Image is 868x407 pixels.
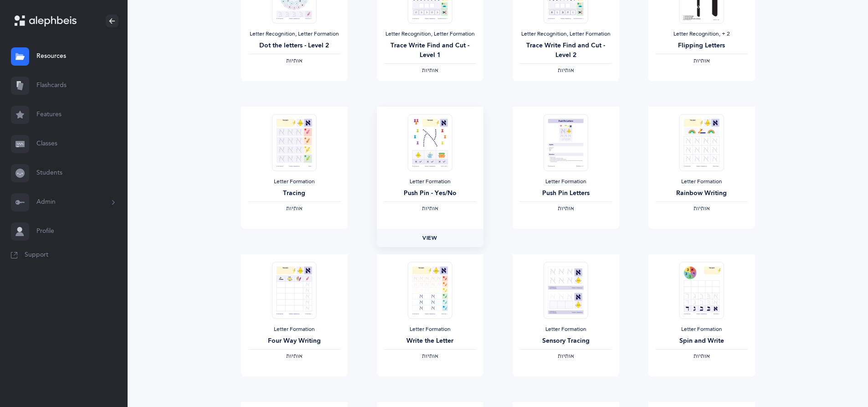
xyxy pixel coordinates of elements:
[422,205,438,211] span: ‫אותיות‬
[248,41,340,51] div: Dot the letters - Level 2
[286,57,303,64] span: ‫אותיות‬
[248,31,340,38] div: Letter Recognition, Letter Formation
[286,353,303,359] span: ‫אותיות‬
[384,31,476,38] div: Letter Recognition, Letter Formation
[558,353,574,359] span: ‫אותיות‬
[407,114,452,171] img: Push_pin_Yes_No_thumbnail_1578859029.png
[25,251,48,260] span: Support
[384,178,476,185] div: Letter Formation
[272,114,316,171] img: Tracing_thumbnail_1579053235.png
[248,189,340,198] div: Tracing
[822,361,857,396] iframe: Drift Widget Chat Controller
[422,67,438,73] span: ‫אותיות‬
[377,229,483,247] a: View
[272,262,316,319] img: Four_way_writing_thumbnail_1578447842.png
[286,205,303,211] span: ‫אותיות‬
[422,353,438,359] span: ‫אותיות‬
[693,57,710,64] span: ‫אותיות‬
[384,326,476,333] div: Letter Formation
[679,114,724,171] img: Rainbow_writing_thumbnail_1579221433.png
[407,262,452,319] img: Write_the_Letter_thumbnail_1579182052.png
[422,234,437,242] span: View
[520,336,612,346] div: Sensory Tracing
[248,178,340,185] div: Letter Formation
[543,262,588,319] img: Sensory_Tracing_thumbnail_1579227376.png
[384,336,476,346] div: Write the Letter
[248,336,340,346] div: Four Way Writing
[679,262,724,319] img: Spin_and_Write_thumbnail_1579115359.png
[693,353,710,359] span: ‫אותיות‬
[656,326,748,333] div: Letter Formation
[656,189,748,198] div: Rainbow Writing
[520,189,612,198] div: Push Pin Letters
[543,114,588,171] img: Push_pin_letters_thumbnail_1589489220.png
[384,189,476,198] div: Push Pin - Yes/No
[520,326,612,333] div: Letter Formation
[520,41,612,60] div: Trace Write Find and Cut - Level 2
[558,205,574,211] span: ‫אותיות‬
[656,31,748,38] div: Letter Recognition‪, + 2‬
[656,178,748,185] div: Letter Formation
[384,41,476,60] div: Trace Write Find and Cut - Level 1
[248,326,340,333] div: Letter Formation
[693,205,710,211] span: ‫אותיות‬
[558,67,574,73] span: ‫אותיות‬
[520,31,612,38] div: Letter Recognition, Letter Formation
[656,336,748,346] div: Spin and Write
[656,41,748,51] div: Flipping Letters
[520,178,612,185] div: Letter Formation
